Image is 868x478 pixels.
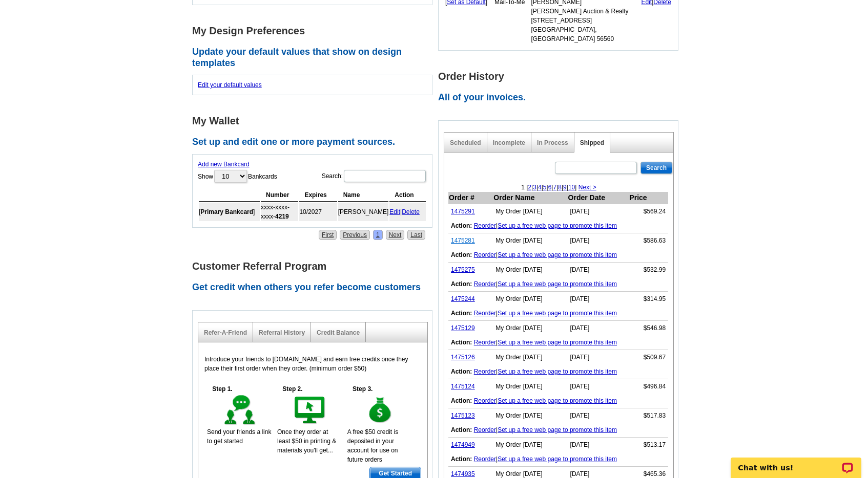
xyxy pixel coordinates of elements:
a: 1475126 [451,354,475,361]
td: [PERSON_NAME] [338,203,389,221]
a: 9 [563,184,567,191]
a: Reorder [474,339,496,346]
td: My Order [DATE] [493,292,567,307]
td: [DATE] [568,350,629,365]
td: | [448,394,668,408]
b: Primary Bankcard [200,208,253,215]
span: Send your friends a link to get started [207,428,271,445]
td: $532.99 [629,263,668,277]
b: Action: [451,368,472,375]
td: My Order [DATE] [493,438,567,452]
a: 1475291 [451,208,475,215]
a: Set up a free web page to promote this item [498,222,617,229]
td: 10/2027 [299,203,337,221]
a: 10 [568,184,575,191]
a: Next > [578,184,596,191]
a: Set up a free web page to promote this item [498,397,617,404]
h5: Step 3. [347,384,378,394]
a: Reorder [474,280,496,288]
th: Action [389,189,426,202]
a: 1474935 [451,470,475,477]
a: Set up a free web page to promote this item [498,368,617,375]
a: Add new Bankcard [198,161,250,168]
a: Referral History [259,329,305,336]
h5: Step 1. [207,384,238,394]
a: Edit your default values [198,81,262,89]
a: Set up a free web page to promote this item [498,455,617,463]
a: Reorder [474,310,496,317]
a: 3 [533,184,536,191]
b: Action: [451,455,472,463]
a: Credit Balance [317,329,360,336]
td: $517.83 [629,408,668,423]
a: 1475244 [451,295,475,302]
th: Price [629,192,668,204]
b: Action: [451,397,472,404]
a: 1475123 [451,412,475,419]
a: Set up a free web page to promote this item [498,339,617,346]
h2: All of your invoices. [438,92,684,103]
td: | [448,306,668,321]
td: My Order [DATE] [493,350,567,365]
th: Order Name [493,192,567,204]
td: My Order [DATE] [493,233,567,248]
th: Number [261,189,298,202]
strong: 4219 [275,213,289,220]
label: Search: [322,169,427,183]
td: $586.63 [629,233,668,248]
td: [DATE] [568,321,629,336]
img: step-2.gif [293,394,328,427]
a: 2 [528,184,531,191]
a: Reorder [474,397,496,404]
td: My Order [DATE] [493,408,567,423]
a: Refer-A-Friend [204,329,247,336]
input: Search: [344,170,426,182]
b: Action: [451,426,472,433]
h1: Customer Referral Program [192,261,438,272]
a: In Process [537,139,568,146]
a: 1474949 [451,441,475,448]
label: Show Bankcards [198,169,277,184]
a: Edit [389,208,400,215]
td: My Order [DATE] [493,263,567,277]
img: step-1.gif [222,394,258,427]
th: Expires [299,189,337,202]
td: [DATE] [568,233,629,248]
span: A free $50 credit is deposited in your account for use on future orders [347,428,398,463]
td: [ ] [199,203,260,221]
td: | [448,452,668,467]
td: xxxx-xxxx-xxxx- [261,203,298,221]
div: 1 | | | | | | | | | | [444,183,673,192]
td: $509.67 [629,350,668,365]
a: 4 [538,184,542,191]
h2: Get credit when others you refer become customers [192,282,438,293]
b: Action: [451,251,472,258]
a: Scheduled [450,139,481,146]
a: 7 [553,184,556,191]
td: | [448,248,668,263]
a: 1475129 [451,324,475,332]
a: Reorder [474,455,496,463]
b: Action: [451,280,472,288]
a: Set up a free web page to promote this item [498,280,617,288]
a: 1475281 [451,237,475,244]
a: First [319,230,337,240]
td: $314.95 [629,292,668,307]
h1: My Wallet [192,116,438,126]
select: ShowBankcards [214,170,247,183]
th: Order Date [568,192,629,204]
td: [DATE] [568,379,629,394]
a: Set up a free web page to promote this item [498,310,617,317]
a: Reorder [474,426,496,433]
td: $513.17 [629,438,668,452]
a: Set up a free web page to promote this item [498,426,617,433]
b: Action: [451,222,472,229]
a: 1475124 [451,383,475,390]
a: Shipped [580,139,604,146]
a: Reorder [474,222,496,229]
td: | [389,203,426,221]
td: | [448,335,668,350]
span: Once they order at least $50 in printing & materials you'll get... [277,428,336,454]
iframe: LiveChat chat widget [724,446,868,478]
